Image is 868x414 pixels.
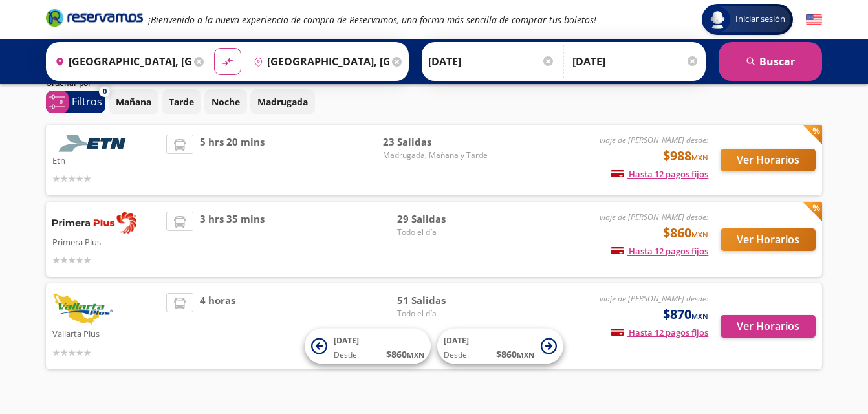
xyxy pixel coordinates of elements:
button: [DATE]Desde:$860MXN [305,329,431,364]
button: Tarde [162,89,201,114]
em: viaje de [PERSON_NAME] desde: [600,293,708,304]
p: Mañana [116,95,151,109]
img: Primera Plus [52,212,136,234]
small: MXN [407,350,424,360]
span: $870 [663,305,708,324]
a: Brand Logo [46,8,143,31]
p: Madrugada [257,95,308,109]
span: Hasta 12 pagos fijos [611,245,708,257]
span: 4 horas [200,293,235,360]
small: MXN [691,153,708,162]
input: Buscar Origen [50,45,191,78]
p: Tarde [169,95,194,109]
p: Noche [212,95,240,109]
span: 5 hrs 20 mins [200,135,265,186]
button: Buscar [719,42,822,81]
span: $988 [663,146,708,166]
button: Ver Horarios [721,228,816,251]
button: Madrugada [250,89,315,114]
small: MXN [691,311,708,321]
p: Filtros [72,94,102,109]
span: 23 Salidas [383,135,488,149]
span: 29 Salidas [397,212,488,226]
input: Elegir Fecha [428,45,555,78]
em: ¡Bienvenido a la nueva experiencia de compra de Reservamos, una forma más sencilla de comprar tus... [148,14,596,26]
em: viaje de [PERSON_NAME] desde: [600,135,708,146]
small: MXN [691,230,708,239]
span: Iniciar sesión [730,13,790,26]
button: Noche [204,89,247,114]
img: Etn [52,135,136,152]
input: Opcional [572,45,699,78]
span: Hasta 12 pagos fijos [611,168,708,180]
span: $ 860 [496,347,534,361]
button: [DATE]Desde:$860MXN [437,329,563,364]
small: MXN [517,350,534,360]
button: 0Filtros [46,91,105,113]
i: Brand Logo [46,8,143,27]
button: Ver Horarios [721,315,816,338]
span: $860 [663,223,708,243]
span: $ 860 [386,347,424,361]
img: Vallarta Plus [52,293,113,325]
em: viaje de [PERSON_NAME] desde: [600,212,708,223]
button: Ver Horarios [721,149,816,171]
p: Etn [52,152,160,168]
span: Hasta 12 pagos fijos [611,327,708,338]
span: Desde: [444,349,469,361]
span: 3 hrs 35 mins [200,212,265,267]
button: English [806,12,822,28]
span: 0 [103,86,107,97]
button: Mañana [109,89,158,114]
span: Todo el día [397,308,488,320]
span: [DATE] [334,335,359,346]
span: [DATE] [444,335,469,346]
span: 51 Salidas [397,293,488,308]
p: Vallarta Plus [52,325,160,341]
p: Primera Plus [52,234,160,249]
span: Madrugada, Mañana y Tarde [383,149,488,161]
span: Todo el día [397,226,488,238]
input: Buscar Destino [248,45,389,78]
span: Desde: [334,349,359,361]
